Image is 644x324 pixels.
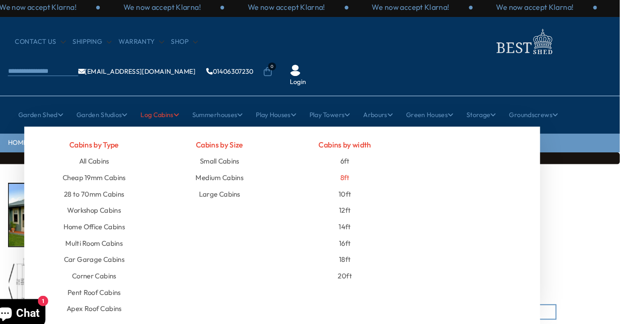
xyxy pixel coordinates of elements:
span: 0 [273,62,280,70]
a: CONTACT US [31,38,80,47]
a: Garden Shed [34,101,77,123]
a: All Cabins [93,148,121,164]
h4: Cabins by width [293,132,399,148]
a: Medium Cabins [203,164,249,180]
a: 0 [268,67,277,76]
a: 6ft [342,148,351,164]
a: Arbours [364,101,392,123]
p: We now accept Klarna! [253,4,327,14]
a: HOME [25,135,43,143]
a: Garden Studios [90,101,139,123]
div: 1 / 16 [25,177,69,238]
a: Shipping [86,38,123,47]
a: Play Towers [312,101,351,123]
a: Pent Roof Cabins [81,274,132,289]
a: 14ft [340,211,352,227]
h4: Cabins by Type [54,132,160,148]
a: Cheap 19mm Cabins [77,164,137,180]
a: 10ft [340,180,352,195]
a: Apex Roof Cabins [80,289,133,305]
a: Home Office Cabins [77,211,136,227]
h4: Cabins by Size [174,132,280,148]
a: 18ft [340,242,352,258]
div: 2 / 16 [25,247,69,308]
div: 3 / 3 [349,4,468,14]
img: 12x10MarlboroughSTDFLOORPLANMMFT28mmTEMP_dcc92798-60a6-423a-957c-a89463604aa4_200x200.jpg [25,248,68,307]
a: Large Cabins [207,180,246,195]
a: Small Cabins [208,148,245,164]
img: User Icon [293,64,304,75]
a: Login [293,76,309,85]
a: [EMAIL_ADDRESS][DOMAIN_NAME] [92,67,203,74]
a: Play Houses [261,101,300,123]
div: 2 / 3 [231,4,349,14]
a: Summerhouses [200,101,249,123]
a: Green Houses [404,101,449,123]
a: Car Garage Cabins [78,242,136,258]
a: Warranty [130,38,174,47]
a: Shop [180,38,206,47]
p: We now accept Klarna! [490,4,564,14]
a: 16ft [340,227,352,242]
a: 20ft [339,258,353,274]
a: 01406307230 [214,67,259,74]
p: We now accept Klarna! [372,4,445,14]
a: Multi Room Cabins [80,227,134,242]
a: 28 to 70mm Cabins [78,180,136,195]
a: Workshop Cabins [81,195,132,211]
a: 8ft [342,164,351,180]
a: Corner Cabins [86,258,128,274]
a: 12ft [340,195,352,211]
div: 1 / 3 [468,4,586,14]
div: 1 / 3 [112,4,231,14]
p: We now accept Klarna! [135,4,208,14]
p: We now accept Klarna! [16,4,90,14]
a: Storage [462,101,490,123]
a: Log Cabins [151,101,188,123]
img: Marlborough_7_3123f303-0f06-4683-a69a-de8e16965eae_200x200.jpg [25,178,68,237]
inbox-online-store-chat: Shopify online store chat [7,288,63,317]
img: logo [485,28,548,57]
a: Groundscrews [503,101,549,123]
